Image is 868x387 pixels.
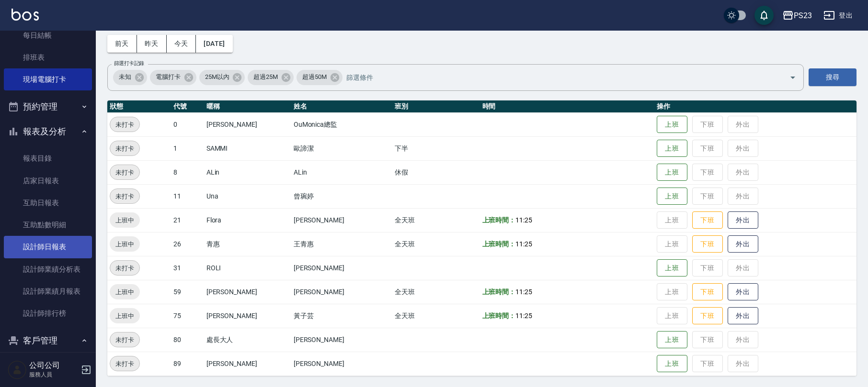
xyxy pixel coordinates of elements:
span: 25M以內 [199,72,235,82]
button: 下班 [692,283,723,301]
button: 下班 [692,235,723,253]
a: 互助點數明細 [4,214,92,236]
span: 未打卡 [110,167,139,177]
button: 今天 [167,35,196,53]
span: 上班中 [110,215,140,225]
span: 未打卡 [110,191,139,201]
td: 59 [171,280,204,304]
button: 下班 [692,211,723,229]
button: 上班 [657,188,687,205]
a: 設計師業績月報表 [4,280,92,302]
td: 全天班 [392,304,480,328]
a: 報表目錄 [4,147,92,169]
span: 未打卡 [110,144,139,154]
td: [PERSON_NAME] [204,304,291,328]
span: 11:25 [515,240,532,248]
button: 上班 [657,259,687,277]
th: 操作 [654,100,857,113]
td: 0 [171,112,204,136]
span: 上班中 [110,311,140,321]
span: 上班中 [110,287,140,297]
td: 11 [171,184,204,208]
span: 未打卡 [110,359,139,369]
b: 上班時間： [482,216,516,224]
button: 上班 [657,355,687,373]
td: 曾琬婷 [291,184,393,208]
th: 狀態 [107,100,171,113]
span: 上班中 [110,239,140,249]
span: 超過25M [248,72,284,82]
button: 登出 [820,7,857,24]
td: 處長大人 [204,328,291,352]
button: 下班 [692,307,723,325]
td: SAMMI [204,136,291,160]
span: 未知 [113,72,137,82]
img: Person [8,360,27,379]
td: [PERSON_NAME] [291,328,393,352]
td: 全天班 [392,280,480,304]
div: 電腦打卡 [150,70,196,85]
label: 篩選打卡記錄 [114,60,144,67]
td: 80 [171,328,204,352]
span: 11:25 [515,312,532,320]
div: 超過50M [297,70,343,85]
td: [PERSON_NAME] [291,208,393,232]
td: [PERSON_NAME] [291,256,393,280]
td: 26 [171,232,204,256]
span: 11:25 [515,288,532,296]
td: ALin [204,160,291,184]
td: 歐諦潔 [291,136,393,160]
a: 現場電腦打卡 [4,68,92,90]
td: 全天班 [392,232,480,256]
td: 下半 [392,136,480,160]
button: 外出 [728,283,758,301]
div: 未知 [113,70,147,85]
button: save [754,6,774,25]
p: 服務人員 [29,370,78,379]
a: 排班表 [4,46,92,68]
button: 上班 [657,164,687,181]
button: 外出 [728,211,758,229]
span: 未打卡 [110,120,139,130]
button: 外出 [728,235,758,253]
td: [PERSON_NAME] [291,352,393,376]
td: 1 [171,136,204,160]
a: 設計師排行榜 [4,302,92,324]
td: Flora [204,208,291,232]
td: ROLI [204,256,291,280]
button: 預約管理 [4,94,92,119]
div: PS23 [794,10,812,22]
a: 互助日報表 [4,192,92,214]
b: 上班時間： [482,240,516,248]
td: 31 [171,256,204,280]
td: 青惠 [204,232,291,256]
th: 暱稱 [204,100,291,113]
a: 每日結帳 [4,24,92,46]
th: 班別 [392,100,480,113]
button: 上班 [657,140,687,157]
td: 全天班 [392,208,480,232]
span: 未打卡 [110,263,139,273]
img: Logo [11,9,39,21]
th: 代號 [171,100,204,113]
button: 客戶管理 [4,328,92,353]
button: 上班 [657,331,687,349]
th: 姓名 [291,100,393,113]
button: 報表及分析 [4,119,92,144]
td: 89 [171,352,204,376]
td: 王青惠 [291,232,393,256]
span: 電腦打卡 [150,72,186,82]
h5: 公司公司 [29,361,78,370]
th: 時間 [480,100,654,113]
button: Open [785,70,800,85]
b: 上班時間： [482,288,516,296]
span: 11:25 [515,216,532,224]
button: 上班 [657,116,687,133]
td: [PERSON_NAME] [204,112,291,136]
button: 前天 [107,35,137,53]
button: 搜尋 [809,68,857,86]
span: 未打卡 [110,335,139,345]
button: 外出 [728,307,758,325]
button: [DATE] [196,35,232,53]
a: 設計師日報表 [4,236,92,258]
